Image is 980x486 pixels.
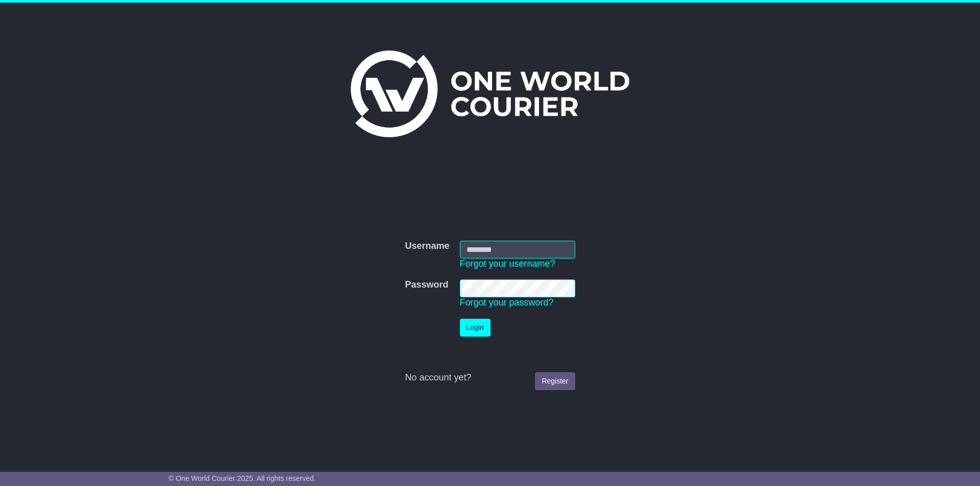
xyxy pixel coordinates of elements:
a: Forgot your username? [460,259,555,269]
a: Forgot your password? [460,297,554,308]
a: Register [535,372,575,390]
label: Password [405,279,448,291]
span: © One World Courier 2025. All rights reserved. [168,474,316,482]
button: Login [460,319,491,337]
label: Username [405,241,449,252]
div: No account yet? [405,372,575,383]
img: One World [351,50,629,137]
